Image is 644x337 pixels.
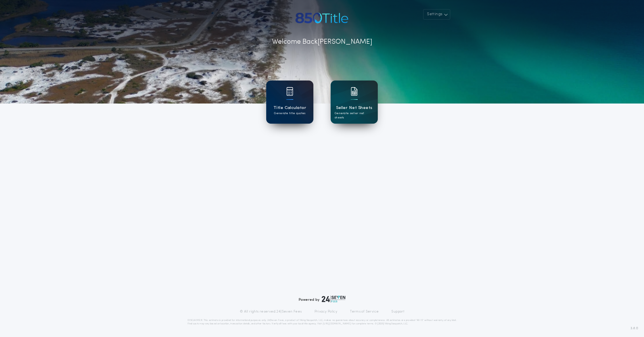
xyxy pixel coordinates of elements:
a: card iconTitle CalculatorGenerate title quotes [266,81,313,124]
span: 3.8.0 [630,326,638,331]
h1: Seller Net Sheets [336,105,373,111]
button: Settings [423,9,450,20]
img: logo [322,296,345,302]
p: Generate seller net sheets [335,111,374,120]
h1: Title Calculator [273,105,306,111]
a: Support [391,309,404,314]
a: card iconSeller Net SheetsGenerate seller net sheets [331,81,378,124]
p: DISCLAIMER: This estimate is provided for informational purposes only. 24|Seven Fees, a product o... [187,319,457,325]
a: [URL][DOMAIN_NAME] [323,323,351,325]
p: Generate title quotes [274,111,305,116]
a: Privacy Policy [315,309,338,314]
img: card icon [351,87,358,96]
a: Terms of Service [350,309,379,314]
img: account-logo [294,9,350,26]
div: Powered by [299,296,345,302]
p: Welcome Back [PERSON_NAME] [272,37,372,47]
img: card icon [286,87,293,96]
p: © All rights reserved. 24|Seven Fees [240,309,302,314]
